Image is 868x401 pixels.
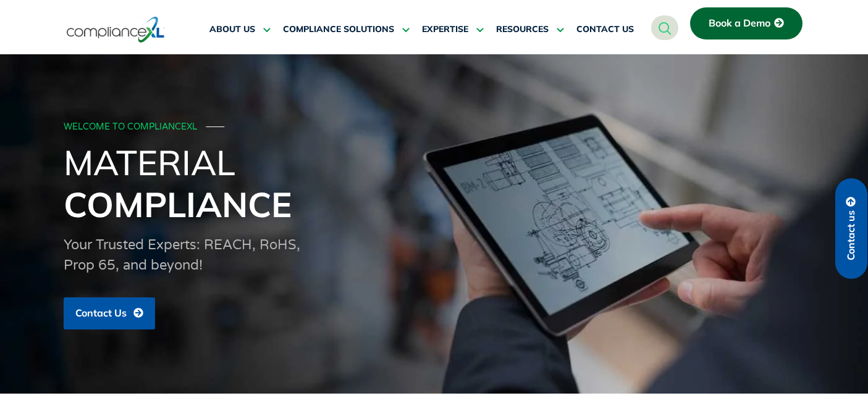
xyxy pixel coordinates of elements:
span: Contact Us [75,308,127,319]
div: WELCOME TO COMPLIANCEXL [64,122,801,133]
span: EXPERTISE [422,24,468,35]
a: CONTACT US [576,15,634,44]
a: Book a Demo [690,7,803,39]
span: COMPLIANCE SOLUTIONS [283,24,394,35]
span: ABOUT US [209,24,255,35]
a: navsearch-button [651,15,678,40]
a: ABOUT US [209,15,271,44]
h1: Material [64,141,805,225]
a: EXPERTISE [422,15,484,44]
a: COMPLIANCE SOLUTIONS [283,15,410,44]
a: Contact us [835,178,867,279]
span: Your Trusted Experts: REACH, RoHS, Prop 65, and beyond! [64,237,300,273]
span: Compliance [64,183,292,226]
a: RESOURCES [496,15,564,44]
span: CONTACT US [576,24,634,35]
span: ─── [206,122,225,132]
a: Contact Us [64,297,155,329]
img: logo-one.svg [67,15,165,44]
span: Book a Demo [709,18,770,29]
span: RESOURCES [496,24,549,35]
span: Contact us [846,210,857,260]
